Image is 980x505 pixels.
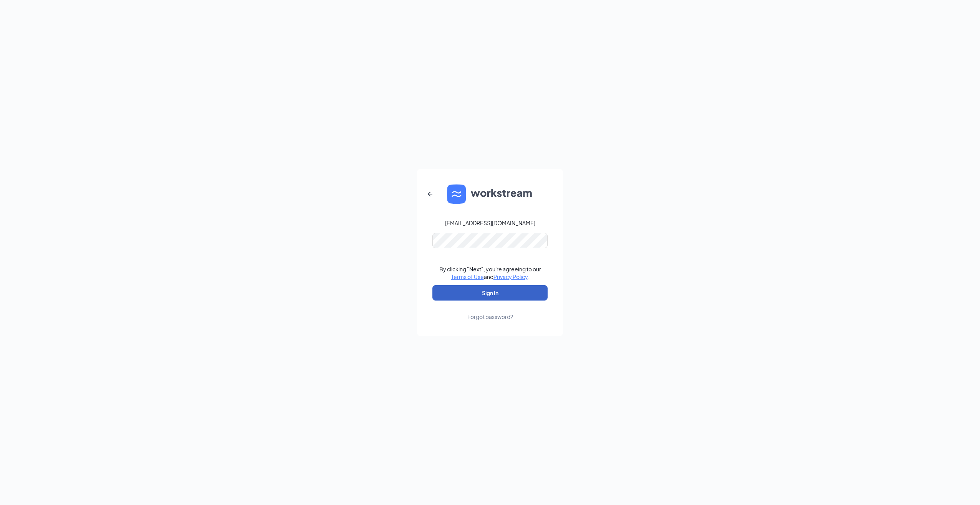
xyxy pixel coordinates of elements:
[432,285,548,301] button: Sign In
[467,313,513,321] div: Forgot password?
[421,185,439,203] button: ArrowLeftNew
[447,184,533,204] img: WS logo and Workstream text
[425,189,435,199] svg: ArrowLeftNew
[439,265,541,281] div: By clicking "Next", you're agreeing to our and .
[451,273,484,280] a: Terms of Use
[445,219,535,227] div: [EMAIL_ADDRESS][DOMAIN_NAME]
[467,301,513,321] a: Forgot password?
[493,273,528,280] a: Privacy Policy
